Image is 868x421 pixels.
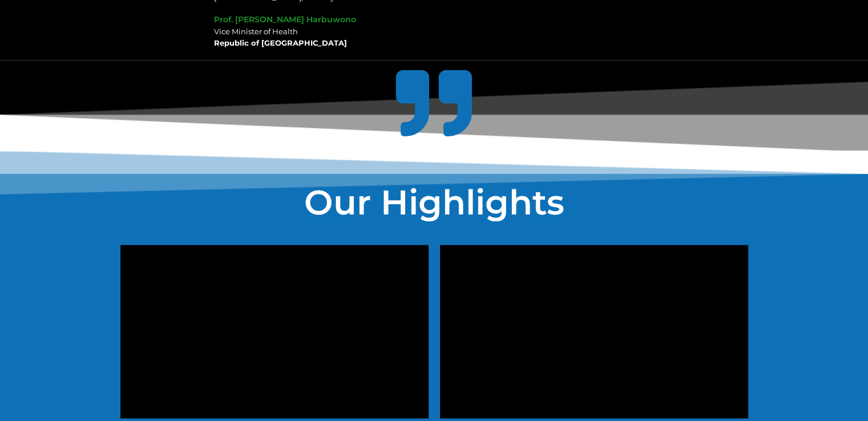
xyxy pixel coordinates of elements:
div: Vice Minister of Health [214,26,420,48]
span: Prof. [PERSON_NAME] Harbuwono [214,14,356,25]
iframe: Highlights, Asia PE-VC Summit, 2023 , The PE-LP Track [120,245,429,418]
iframe: Highlights, Asia PE-VC Summit, 2023, The VC- Founders Track [440,245,748,418]
b: Republic of [GEOGRAPHIC_DATA] [214,38,347,47]
h2: Our Highlights [115,185,754,219]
